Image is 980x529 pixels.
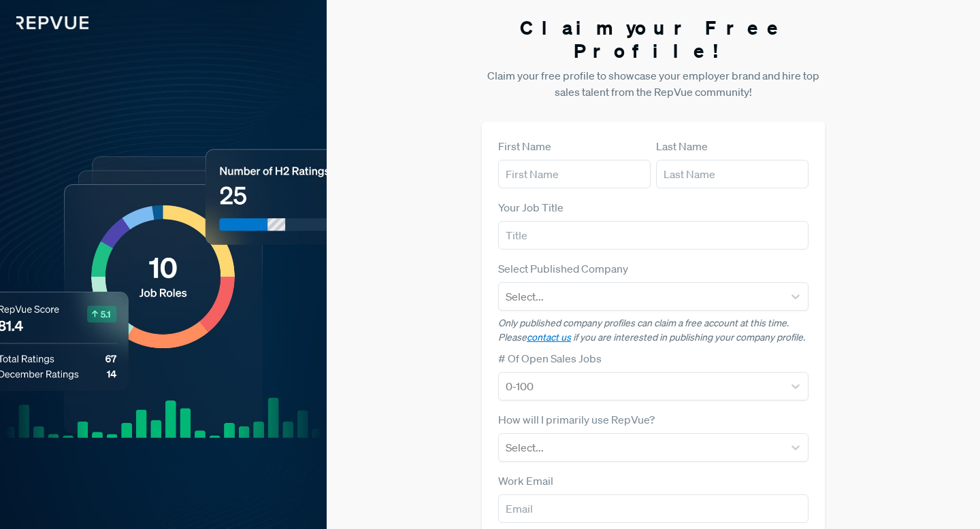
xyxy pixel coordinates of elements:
p: Only published company profiles can claim a free account at this time. Please if you are interest... [498,316,808,345]
label: How will I primarily use RepVue? [498,411,655,428]
input: Email [498,494,808,523]
label: # Of Open Sales Jobs [498,350,602,366]
label: Work Email [498,473,553,489]
input: First Name [498,160,651,188]
label: First Name [498,138,551,154]
input: Title [498,221,808,250]
input: Last Name [656,160,808,188]
p: Claim your free profile to showcase your employer brand and hire top sales talent from the RepVue... [482,67,825,100]
label: Select Published Company [498,260,628,277]
label: Last Name [656,138,708,154]
h3: Claim your Free Profile! [482,16,825,62]
a: contact us [527,331,571,343]
label: Your Job Title [498,199,563,216]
